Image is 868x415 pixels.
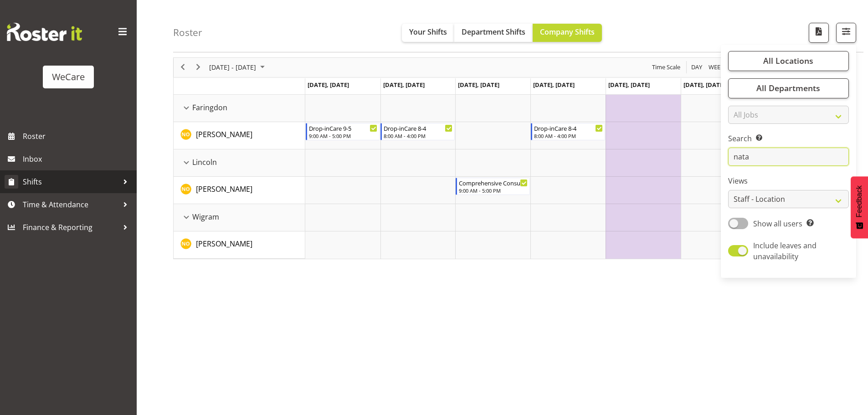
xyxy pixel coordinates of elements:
[173,57,832,259] div: Timeline Week of October 20, 2025
[383,81,425,89] span: [DATE], [DATE]
[608,81,650,89] span: [DATE], [DATE]
[454,24,533,42] button: Department Shifts
[192,102,227,113] span: Faringdon
[174,231,305,259] td: Natasha Ottley resource
[196,238,252,249] a: [PERSON_NAME]
[192,157,217,168] span: Lincoln
[23,198,118,211] span: Time & Attendance
[192,211,219,222] span: Wigram
[651,61,682,73] button: Time Scale
[708,61,725,73] span: Week
[174,149,305,177] td: Lincoln resource
[196,129,252,140] a: [PERSON_NAME]
[309,123,378,133] div: Drop-inCare 9-5
[534,132,603,139] div: 8:00 AM - 4:00 PM
[763,56,813,67] span: All Locations
[753,219,802,229] span: Show all users
[7,23,82,41] img: Rosterit website logo
[533,24,602,42] button: Company Shifts
[851,176,868,238] button: Feedback - Show survey
[753,241,817,261] span: Include leaves and unavailability
[177,61,189,73] button: Previous
[174,95,305,122] td: Faringdon resource
[52,70,85,84] div: WeCare
[462,27,525,37] span: Department Shifts
[707,61,726,73] button: Timeline Week
[196,239,252,249] span: [PERSON_NAME]
[534,123,603,133] div: Drop-inCare 8-4
[402,24,454,42] button: Your Shifts
[384,132,452,139] div: 8:00 AM - 4:00 PM
[809,23,829,43] button: Download a PDF of the roster according to the set date range.
[306,123,380,140] div: Natasha Ottley"s event - Drop-inCare 9-5 Begin From Monday, October 20, 2025 at 9:00:00 AM GMT+13...
[683,81,725,89] span: [DATE], [DATE]
[173,27,202,38] h4: Roster
[690,61,703,73] span: Day
[533,81,575,89] span: [DATE], [DATE]
[836,23,856,43] button: Filter Shifts
[23,129,132,143] span: Roster
[531,123,605,140] div: Natasha Ottley"s event - Drop-inCare 8-4 Begin From Thursday, October 23, 2025 at 8:00:00 AM GMT+...
[756,83,820,94] span: All Departments
[409,27,447,37] span: Your Shifts
[174,204,305,231] td: Wigram resource
[690,61,704,73] button: Timeline Day
[728,176,849,187] label: Views
[174,122,305,149] td: Natasha Ottley resource
[208,61,257,73] span: [DATE] - [DATE]
[855,185,863,217] span: Feedback
[651,61,681,73] span: Time Scale
[206,58,270,77] div: October 20 - 26, 2025
[196,184,252,195] a: [PERSON_NAME]
[23,175,118,189] span: Shifts
[309,132,378,139] div: 9:00 AM - 5:00 PM
[23,152,132,166] span: Inbox
[728,51,849,71] button: All Locations
[728,133,849,144] label: Search
[174,177,305,204] td: Natasha Ottley resource
[380,123,455,140] div: Natasha Ottley"s event - Drop-inCare 8-4 Begin From Tuesday, October 21, 2025 at 8:00:00 AM GMT+1...
[728,148,849,166] input: Search
[208,61,269,73] button: October 2025
[196,129,252,139] span: [PERSON_NAME]
[540,27,595,37] span: Company Shifts
[458,81,499,89] span: [DATE], [DATE]
[175,58,190,77] div: previous period
[384,123,452,133] div: Drop-inCare 8-4
[459,178,528,187] div: Comprehensive Consult
[23,220,118,234] span: Finance & Reporting
[456,178,530,195] div: Natasha Ottley"s event - Comprehensive Consult Begin From Wednesday, October 22, 2025 at 9:00:00 ...
[192,61,205,73] button: Next
[308,81,349,89] span: [DATE], [DATE]
[190,58,206,77] div: next period
[728,78,849,98] button: All Departments
[196,184,252,194] span: [PERSON_NAME]
[459,187,528,194] div: 9:00 AM - 5:00 PM
[305,95,831,259] table: Timeline Week of October 20, 2025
